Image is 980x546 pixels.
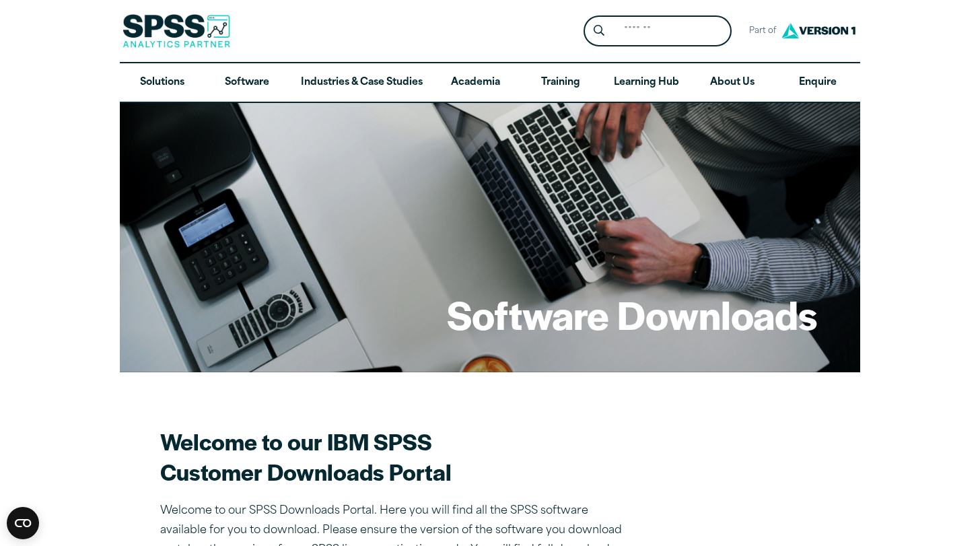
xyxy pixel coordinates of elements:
button: Search magnifying glass icon [587,19,612,44]
h1: Software Downloads [447,288,817,341]
img: SPSS Analytics Partner [123,14,230,48]
h2: Welcome to our IBM SPSS Customer Downloads Portal [160,426,631,487]
a: Software [205,63,289,102]
a: Training [518,63,603,102]
a: Learning Hub [603,63,690,102]
span: Part of [742,22,778,41]
a: Solutions [120,63,205,102]
a: About Us [690,63,775,102]
button: Open CMP widget [7,507,39,539]
a: Industries & Case Studies [290,63,433,102]
svg: Search magnifying glass icon [594,25,604,36]
a: Enquire [775,63,860,102]
nav: Desktop version of site main menu [120,63,860,102]
form: Site Header Search Form [584,15,732,47]
img: Version1 Logo [778,18,859,43]
a: Academia [433,63,518,102]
